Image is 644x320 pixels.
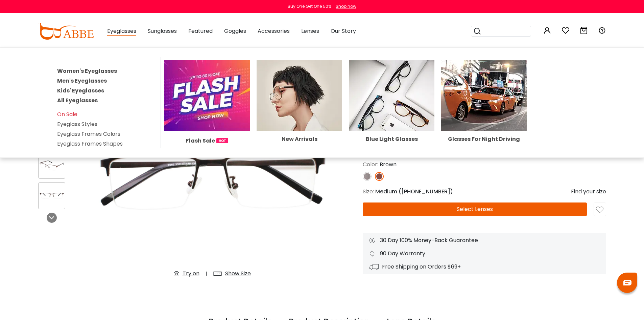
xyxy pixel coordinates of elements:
[57,97,98,104] a: All Eyeglasses
[441,136,527,142] div: Glasses For Night Driving
[57,120,97,128] a: Eyeglass Styles
[363,161,378,168] span: Color:
[224,27,246,35] span: Goggles
[596,206,603,214] img: like
[369,263,599,271] div: Free Shipping on Orders $69+
[57,110,77,118] a: On Sale
[441,60,527,131] img: Glasses For Night Driving
[183,270,199,278] div: Try on
[216,138,228,143] img: 1724998894317IetNH.gif
[57,130,120,138] a: Eyeglass Frames Colors
[380,161,397,168] span: Brown
[363,202,587,216] button: Select Lenses
[336,3,356,9] div: Shop now
[39,159,65,172] img: Alexander Brown Metal Eyeglasses , NosePads Frames from ABBE Glasses
[623,280,631,285] img: chat
[349,136,434,142] div: Blue Light Glasses
[441,91,527,142] a: Glasses For Night Driving
[164,91,250,145] a: Flash Sale
[148,27,177,35] span: Sunglasses
[369,250,599,258] div: 90 Day Warranty
[301,27,319,35] span: Lenses
[257,60,342,131] img: New Arrivals
[375,188,453,195] span: Medium ( )
[186,136,215,145] span: Flash Sale
[401,188,450,195] span: [PHONE_NUMBER]
[57,140,123,148] a: Eyeglass Frames Shapes
[332,3,356,9] a: Shop now
[369,236,599,244] div: 30 Day 100% Money-Back Guarantee
[571,188,606,196] div: Find your size
[38,23,94,40] img: abbeglasses.com
[363,188,374,195] span: Size:
[288,3,331,9] div: Buy One Get One 50%
[57,77,107,85] a: Men's Eyeglasses
[331,27,356,35] span: Our Story
[107,27,136,36] span: Eyeglasses
[188,27,213,35] span: Featured
[89,77,336,283] img: Alexander Brown Metal Eyeglasses , NosePads Frames from ABBE Glasses
[57,87,104,94] a: Kids' Eyeglasses
[39,189,65,202] img: Alexander Brown Metal Eyeglasses , NosePads Frames from ABBE Glasses
[257,136,342,142] div: New Arrivals
[57,67,117,75] a: Women's Eyeglasses
[164,60,250,131] img: Flash Sale
[258,27,290,35] span: Accessories
[225,270,251,278] div: Show Size
[349,91,434,142] a: Blue Light Glasses
[349,60,434,131] img: Blue Light Glasses
[257,91,342,142] a: New Arrivals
